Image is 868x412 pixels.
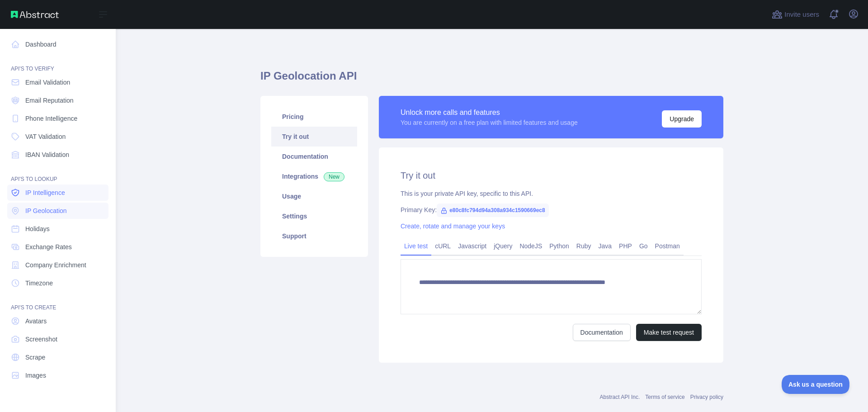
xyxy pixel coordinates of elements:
[600,394,640,400] a: Abstract API Inc.
[324,172,344,181] span: New
[25,279,53,288] span: Timezone
[636,324,702,341] button: Make test request
[437,204,549,217] span: e80c8fc794d94a308a934c1590669ec8
[573,239,595,253] a: Ruby
[7,275,108,291] a: Timezone
[401,205,702,214] div: Primary Key:
[7,74,108,90] a: Email Validation
[271,166,357,186] a: Integrations New
[7,36,108,52] a: Dashboard
[645,394,684,400] a: Terms of service
[595,239,616,253] a: Java
[11,11,59,18] img: Abstract API
[401,239,431,253] a: Live test
[7,367,108,384] a: Images
[25,78,70,87] span: Email Validation
[7,331,108,347] a: Screenshot
[546,239,573,253] a: Python
[25,114,77,123] span: Phone Intelligence
[7,257,108,273] a: Company Enrichment
[401,169,702,182] h2: Try it out
[25,206,67,215] span: IP Geolocation
[271,147,357,166] a: Documentation
[401,118,578,127] div: You are currently on a free plan with limited features and usage
[25,371,46,380] span: Images
[7,349,108,365] a: Scrape
[636,239,651,253] a: Go
[7,293,108,311] div: API'S TO CREATE
[573,324,631,341] a: Documentation
[271,127,357,147] a: Try it out
[260,69,723,90] h1: IP Geolocation API
[7,203,108,219] a: IP Geolocation
[7,128,108,145] a: VAT Validation
[7,239,108,255] a: Exchange Rates
[25,353,45,362] span: Scrape
[490,239,516,253] a: jQuery
[651,239,684,253] a: Postman
[25,132,66,141] span: VAT Validation
[7,313,108,329] a: Avatars
[271,206,357,226] a: Settings
[25,242,72,251] span: Exchange Rates
[431,239,454,253] a: cURL
[454,239,490,253] a: Javascript
[784,9,819,20] span: Invite users
[25,224,50,233] span: Holidays
[401,223,505,230] a: Create, rotate and manage your keys
[271,107,357,127] a: Pricing
[770,7,821,22] button: Invite users
[401,189,702,198] div: This is your private API key, specific to this API.
[7,92,108,109] a: Email Reputation
[7,221,108,237] a: Holidays
[271,226,357,246] a: Support
[271,186,357,206] a: Usage
[25,96,74,105] span: Email Reputation
[7,147,108,163] a: IBAN Validation
[662,110,702,128] button: Upgrade
[25,150,69,159] span: IBAN Validation
[782,375,850,394] iframe: Toggle Customer Support
[401,107,578,118] div: Unlock more calls and features
[7,165,108,183] div: API'S TO LOOKUP
[7,185,108,201] a: IP Intelligence
[25,260,86,270] span: Company Enrichment
[25,317,47,326] span: Avatars
[7,110,108,127] a: Phone Intelligence
[690,394,723,400] a: Privacy policy
[25,335,57,344] span: Screenshot
[516,239,546,253] a: NodeJS
[615,239,636,253] a: PHP
[25,188,65,197] span: IP Intelligence
[7,54,108,72] div: API'S TO VERIFY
